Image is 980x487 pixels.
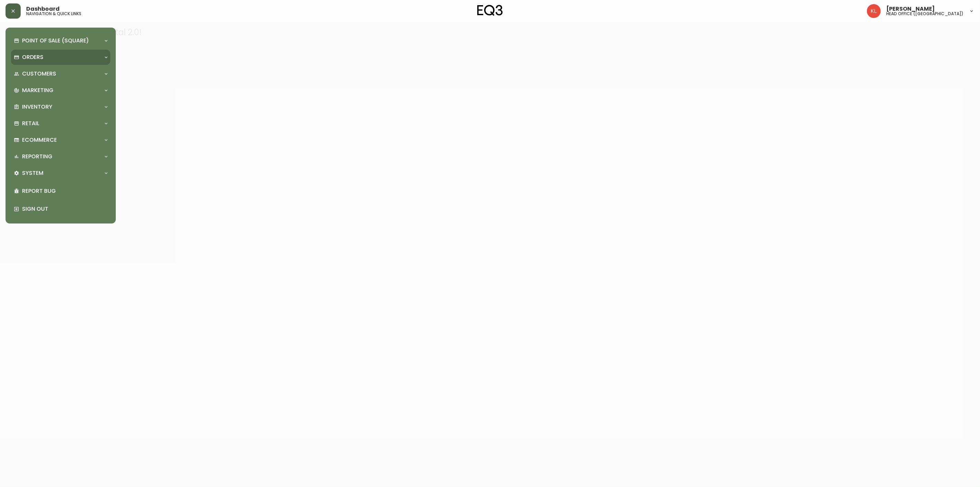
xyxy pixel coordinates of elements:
div: Sign Out [11,200,110,218]
div: Reporting [11,149,110,164]
div: Customers [11,66,110,81]
p: Orders [22,53,43,61]
div: Inventory [11,99,110,115]
img: 2c0c8aa7421344cf0398c7f872b772b5 [867,4,881,18]
p: System [22,169,43,177]
div: Report Bug [11,182,110,200]
h5: navigation & quick links [26,12,81,16]
div: Orders [11,50,110,65]
img: logo [477,5,503,16]
div: System [11,166,110,181]
div: Point of Sale (Square) [11,33,110,48]
p: Customers [22,70,56,78]
p: Reporting [22,153,52,160]
p: Point of Sale (Square) [22,37,89,44]
div: Marketing [11,83,110,98]
span: [PERSON_NAME] [886,6,935,12]
p: Retail [22,120,39,127]
p: Report Bug [22,187,108,195]
span: Dashboard [26,6,60,12]
p: Sign Out [22,205,108,213]
div: Retail [11,116,110,131]
p: Ecommerce [22,136,57,144]
h5: head office ([GEOGRAPHIC_DATA]) [886,12,963,16]
div: Ecommerce [11,132,110,148]
p: Inventory [22,103,52,111]
p: Marketing [22,87,53,94]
